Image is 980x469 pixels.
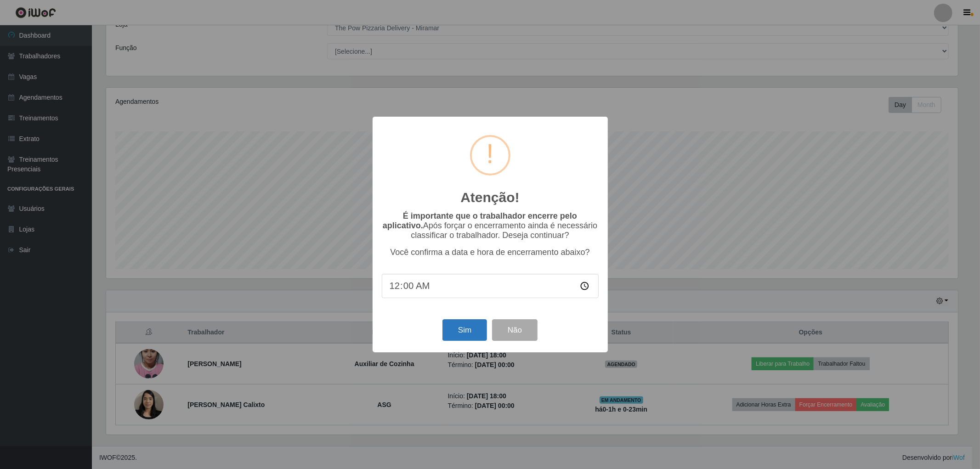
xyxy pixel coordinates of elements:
[442,319,487,341] button: Sim
[492,319,538,341] button: Não
[383,211,577,230] b: É importante que o trabalhador encerre pelo aplicativo.
[382,211,599,240] p: Após forçar o encerramento ainda é necessário classificar o trabalhador. Deseja continuar?
[460,189,519,206] h2: Atenção!
[382,248,599,257] p: Você confirma a data e hora de encerramento abaixo?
